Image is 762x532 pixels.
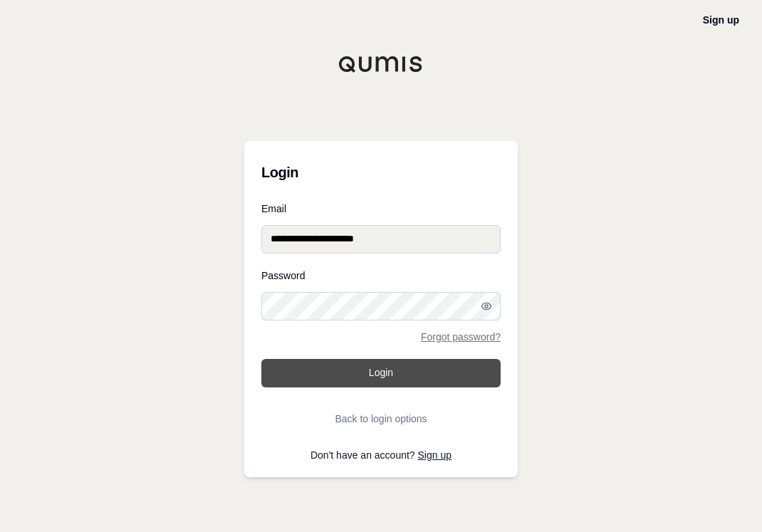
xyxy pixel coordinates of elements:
a: Forgot password? [421,332,501,342]
p: Don't have an account? [261,450,501,460]
img: Qumis [338,56,424,73]
a: Sign up [418,449,452,461]
label: Email [261,204,501,214]
label: Password [261,271,501,281]
a: Sign up [703,14,739,26]
button: Login [261,359,501,387]
button: Back to login options [261,405,501,433]
h3: Login [261,158,501,187]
